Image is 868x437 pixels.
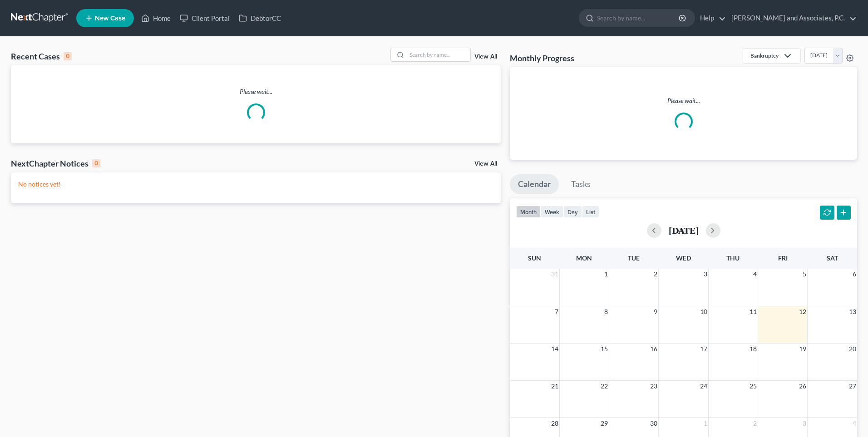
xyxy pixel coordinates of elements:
span: 2 [653,269,658,280]
span: 20 [848,344,857,354]
span: 27 [848,381,857,392]
span: New Case [95,15,125,22]
p: No notices yet! [18,180,493,189]
a: Calendar [510,174,559,194]
span: 19 [798,344,807,354]
h3: Monthly Progress [510,53,574,64]
span: 26 [798,381,807,392]
span: Sun [528,254,541,262]
span: 11 [749,306,758,317]
div: 0 [64,52,72,60]
span: 25 [749,381,758,392]
span: 5 [802,269,807,280]
span: 31 [550,269,559,280]
span: 4 [752,269,758,280]
span: 30 [649,418,658,429]
span: 9 [653,306,658,317]
span: 23 [649,381,658,392]
span: Wed [676,254,691,262]
span: Thu [726,254,740,262]
span: 18 [749,344,758,354]
div: 0 [92,159,100,167]
div: Bankruptcy [750,52,779,59]
input: Search by name... [407,48,470,61]
span: 4 [852,418,857,429]
span: 6 [852,269,857,280]
span: 3 [802,418,807,429]
span: 1 [603,269,609,280]
input: Search by name... [597,10,680,26]
div: NextChapter Notices [11,158,100,169]
span: 10 [699,306,708,317]
span: 17 [699,344,708,354]
button: week [541,206,563,218]
button: month [516,206,541,218]
span: 8 [603,306,609,317]
p: Please wait... [11,87,501,96]
span: 28 [550,418,559,429]
span: 15 [600,344,609,354]
a: [PERSON_NAME] and Associates, P.C. [727,10,857,26]
span: 7 [554,306,559,317]
a: DebtorCC [234,10,286,26]
span: 13 [848,306,857,317]
span: 14 [550,344,559,354]
span: 24 [699,381,708,392]
span: 22 [600,381,609,392]
button: list [582,206,599,218]
a: View All [474,161,497,167]
span: 12 [798,306,807,317]
span: Sat [827,254,838,262]
span: 16 [649,344,658,354]
p: Please wait... [517,96,850,105]
a: Help [695,10,726,26]
span: 1 [703,418,708,429]
a: View All [474,54,497,60]
span: Mon [576,254,592,262]
span: 29 [600,418,609,429]
div: Recent Cases [11,51,72,62]
button: day [563,206,582,218]
h2: [DATE] [669,226,699,235]
a: Home [137,10,175,26]
a: Tasks [563,174,599,194]
span: 21 [550,381,559,392]
a: Client Portal [175,10,234,26]
span: Tue [628,254,640,262]
span: Fri [778,254,788,262]
span: 2 [752,418,758,429]
span: 3 [703,269,708,280]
